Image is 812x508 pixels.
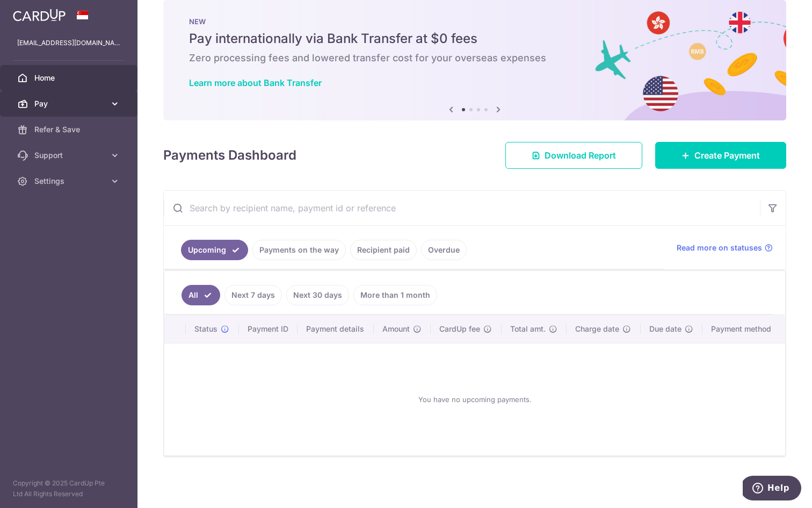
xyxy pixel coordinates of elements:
span: Status [194,324,218,334]
h5: Pay internationally via Bank Transfer at $0 fees [189,30,760,47]
span: Read more on statuses [677,242,762,253]
a: Learn more about Bank Transfer [189,77,322,88]
iframe: Opens a widget where you can find more information [743,476,801,503]
span: Due date [649,324,682,334]
th: Payment details [298,315,374,343]
a: Next 30 days [286,285,349,305]
a: Payments on the way [252,240,346,260]
span: Support [34,150,105,161]
a: Overdue [421,240,467,260]
a: Create Payment [655,142,786,169]
span: Home [34,73,105,83]
span: Settings [34,176,105,187]
a: All [182,285,220,305]
span: CardUp fee [439,324,480,334]
a: More than 1 month [353,285,437,305]
p: [EMAIL_ADDRESS][DOMAIN_NAME] [17,38,120,48]
h6: Zero processing fees and lowered transfer cost for your overseas expenses [189,52,760,65]
a: Read more on statuses [677,242,773,253]
span: Create Payment [694,149,760,162]
span: Charge date [575,324,619,334]
img: CardUp [13,9,66,22]
a: Download Report [505,142,642,169]
a: Recipient paid [350,240,417,260]
th: Payment method [702,315,785,343]
h4: Payments Dashboard [163,146,296,165]
input: Search by recipient name, payment id or reference [164,191,760,225]
a: Upcoming [181,240,248,260]
span: Amount [382,324,410,334]
span: Refer & Save [34,124,105,135]
span: Pay [34,98,105,109]
p: NEW [189,17,760,26]
span: Download Report [545,149,616,162]
th: Payment ID [239,315,298,343]
a: Next 7 days [224,285,282,305]
div: You have no upcoming payments. [177,352,772,447]
span: Total amt. [510,324,546,334]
